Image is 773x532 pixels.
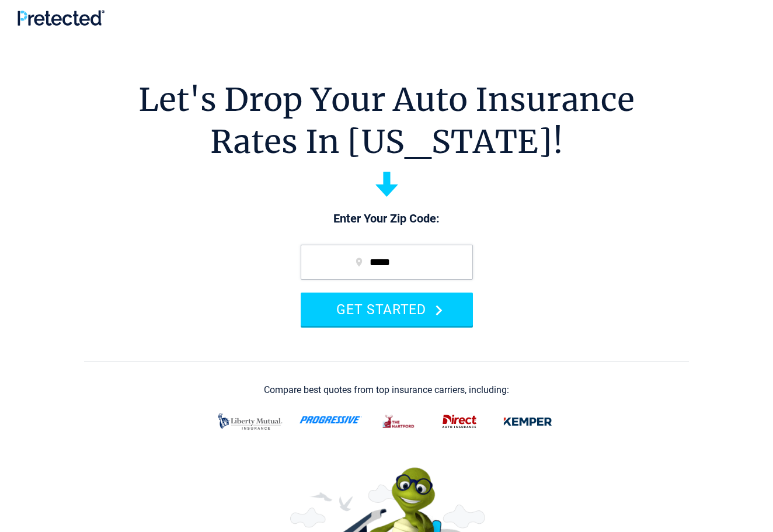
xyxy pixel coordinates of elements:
img: progressive [300,416,362,424]
img: thehartford [376,409,422,434]
div: Compare best quotes from top insurance carriers, including: [264,385,509,395]
input: zip code [301,245,473,280]
p: Enter Your Zip Code: [289,211,485,227]
img: direct [436,409,483,434]
button: GET STARTED [301,293,473,326]
img: liberty [215,408,285,436]
img: Pretected Logo [18,10,105,26]
h1: Let's Drop Your Auto Insurance Rates In [US_STATE]! [138,79,635,163]
img: kemper [497,409,559,434]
